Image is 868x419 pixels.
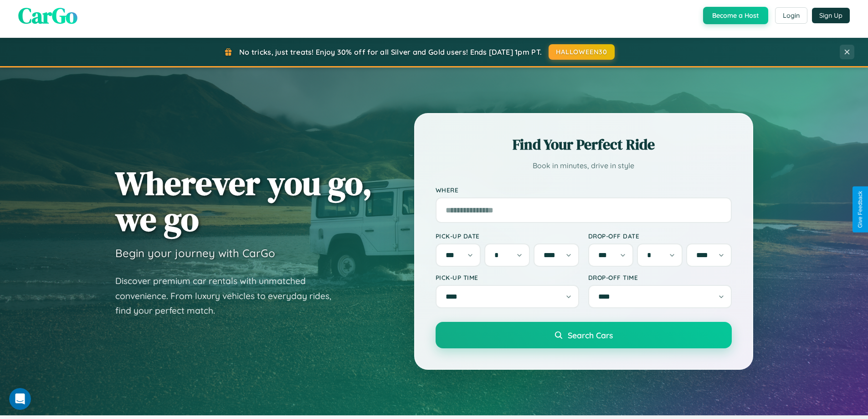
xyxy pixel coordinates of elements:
p: Discover premium car rentals with unmatched convenience. From luxury vehicles to everyday rides, ... [115,274,343,318]
button: HALLOWEEN30 [549,44,615,60]
span: No tricks, just treats! Enjoy 30% off for all Silver and Gold users! Ends [DATE] 1pm PT. [239,47,542,57]
span: Search Cars [568,330,613,340]
button: Login [775,7,807,24]
h2: Find Your Perfect Ride [436,134,732,155]
label: Drop-off Date [588,232,732,240]
p: Book in minutes, drive in style [436,159,732,172]
iframe: Intercom live chat [9,388,31,410]
h3: Begin your journey with CarGo [115,246,275,260]
button: Search Cars [436,322,732,348]
div: Give Feedback [857,191,863,228]
button: Sign Up [812,8,850,23]
span: CarGo [18,0,77,31]
h1: Wherever you go, we go [115,165,372,237]
button: Become a Host [703,7,768,24]
label: Drop-off Time [588,274,732,281]
label: Pick-up Time [436,274,579,281]
label: Pick-up Date [436,232,579,240]
label: Where [436,186,732,194]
